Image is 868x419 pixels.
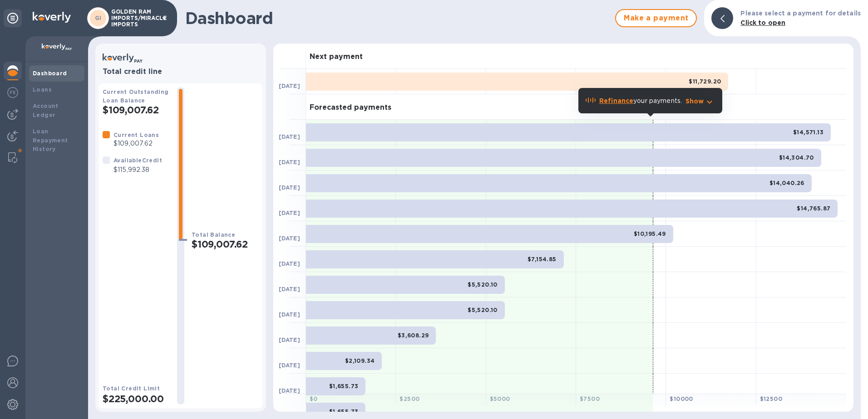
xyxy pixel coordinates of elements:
p: Show [686,97,704,106]
div: Unpin categories [4,9,22,27]
button: Make a payment [615,9,697,27]
b: [DATE] [279,286,300,292]
b: $14,765.87 [797,205,830,212]
b: [DATE] [279,387,300,394]
b: $10,195.49 [634,230,666,237]
b: $14,304.70 [779,154,814,161]
b: [DATE] [279,133,300,140]
b: GI [95,15,102,21]
p: GOLDEN RAM IMPORTS/MIRACLE IMPORTS [111,9,157,28]
b: Current Outstanding Loan Balance [103,88,169,104]
b: [DATE] [279,159,300,166]
b: $1,655.73 [329,408,359,415]
b: [DATE] [279,362,300,369]
b: $11,729.20 [689,78,721,85]
b: [DATE] [279,336,300,343]
b: $ 12500 [760,395,782,402]
h2: $109,007.62 [192,239,259,250]
b: Click to open [740,19,785,26]
b: [DATE] [279,311,300,318]
span: Make a payment [623,13,689,24]
p: your payments. [599,96,682,106]
b: Refinance [599,97,633,104]
b: Dashboard [33,70,67,77]
b: Loans [33,86,52,93]
b: Total Balance [192,231,235,238]
b: Available Credit [113,157,162,164]
b: $ 10000 [670,395,693,402]
b: $5,520.10 [468,281,498,288]
b: Loan Repayment History [33,128,68,153]
b: [DATE] [279,260,300,267]
b: [DATE] [279,235,300,242]
b: $7,154.85 [528,256,557,263]
img: Logo [33,12,71,23]
p: $115,992.38 [113,165,162,175]
b: $3,608.29 [398,332,429,339]
b: $5,520.10 [468,307,498,313]
b: [DATE] [279,83,300,89]
h3: Total credit line [103,68,259,76]
b: [DATE] [279,209,300,216]
b: Current Loans [113,132,159,138]
h2: $109,007.62 [103,104,170,116]
b: [DATE] [279,184,300,191]
b: Account Ledger [33,102,59,118]
button: Show [686,97,715,106]
b: $1,655.73 [329,383,359,390]
h2: $225,000.00 [103,393,170,404]
b: Please select a payment for details [740,10,861,17]
b: $14,571.13 [793,129,824,136]
b: $2,109.34 [345,357,375,364]
b: Total Credit Limit [103,385,160,392]
p: $109,007.62 [113,139,159,148]
h3: Next payment [310,53,363,61]
img: Foreign exchange [7,87,18,98]
h1: Dashboard [185,9,611,28]
b: $14,040.26 [769,180,804,186]
h3: Forecasted payments [310,103,391,112]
